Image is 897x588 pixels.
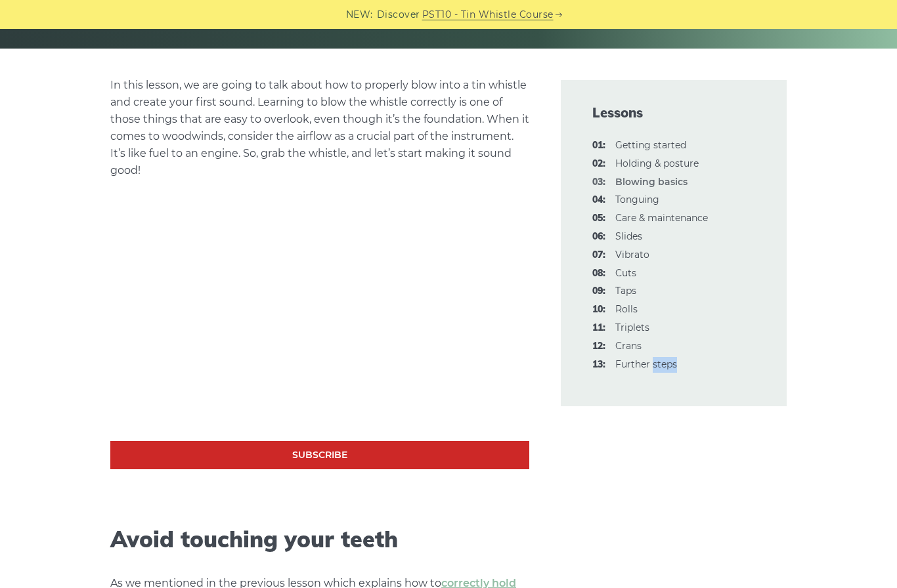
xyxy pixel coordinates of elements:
[592,156,605,172] span: 02:
[592,357,605,373] span: 13:
[615,212,708,224] a: 05:Care & maintenance
[615,340,642,352] a: 12:Crans
[615,157,699,169] a: 02:Holding & posture
[615,176,688,188] strong: Blowing basics
[592,138,605,154] span: 01:
[346,7,373,22] span: NEW:
[592,339,605,354] span: 12:
[592,247,605,263] span: 07:
[592,302,605,318] span: 10:
[615,358,677,370] a: 13:Further steps
[422,7,554,22] a: PST10 - Tin Whistle Course
[592,192,605,208] span: 04:
[110,77,529,179] p: In this lesson, we are going to talk about how to properly blow into a tin whistle and create you...
[377,7,420,22] span: Discover
[592,320,605,336] span: 11:
[592,104,755,122] span: Lessons
[592,229,605,245] span: 06:
[615,267,636,279] a: 08:Cuts
[592,283,605,299] span: 09:
[615,285,636,297] a: 09:Taps
[615,303,638,315] a: 10:Rolls
[615,194,659,205] a: 04:Tonguing
[615,322,649,333] a: 11:Triplets
[592,211,605,226] span: 05:
[615,230,642,242] a: 06:Slides
[592,266,605,282] span: 08:
[110,441,529,469] a: Subscribe
[615,139,686,151] a: 01:Getting started
[592,175,605,190] span: 03:
[110,206,529,442] iframe: Tin Whistle Tutorial for Beginners - Blowing Basics & D Scale Exercise
[110,526,529,553] h2: Avoid touching your teeth
[615,249,649,261] a: 07:Vibrato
